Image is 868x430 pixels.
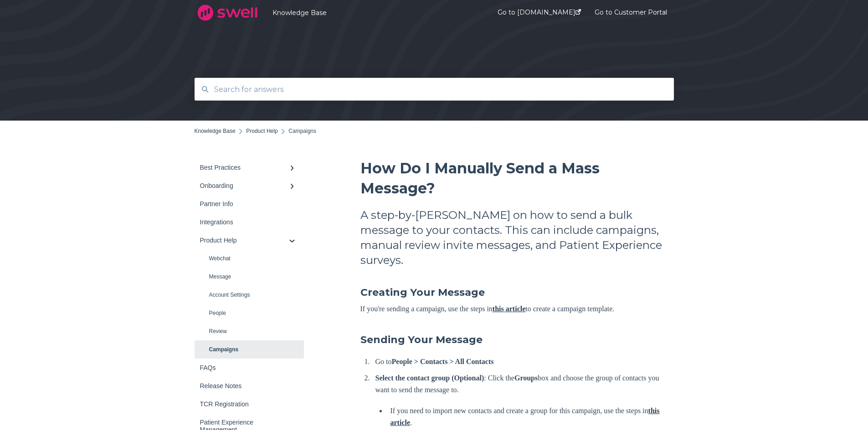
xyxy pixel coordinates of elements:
[200,200,289,207] div: Partner Info
[195,158,304,177] a: Best Practices
[360,159,600,197] span: How Do I Manually Send a Mass Message?
[272,9,470,17] a: Knowledge Base
[195,195,304,213] a: Partner Info
[200,237,289,244] div: Product Help
[200,382,289,390] div: Release Notes
[360,207,674,268] h2: A step-by-[PERSON_NAME] on how to send a bulk message to your contacts. This can include campaign...
[195,177,304,195] a: Onboarding
[200,400,289,408] div: TCR Registration
[200,182,289,189] div: Onboarding
[360,286,485,298] strong: Creating Your Message
[195,340,304,359] a: Campaigns
[375,356,674,368] p: Go to
[200,218,289,226] div: Integrations
[392,358,494,365] strong: People > Contacts > All Contacts
[209,80,660,99] input: Search for answers
[195,395,304,413] a: TCR Registration
[195,128,236,134] a: Knowledge Base
[195,213,304,231] a: Integrations
[246,128,277,134] a: Product Help
[375,374,484,382] strong: Select the contact group (Optional)
[360,303,674,315] p: If you're sending a campaign, use the steps in to create a campaign template.
[195,286,304,304] a: Account Settings
[390,405,674,429] p: If you need to import new contacts and create a group for this campaign, use the steps in .
[195,359,304,377] a: FAQs
[195,304,304,322] a: People
[360,333,674,347] h3: Sending Your Message
[200,164,289,171] div: Best Practices
[195,1,261,24] img: company logo
[195,231,304,249] a: Product Help
[493,305,525,313] a: this article
[288,128,316,134] span: Campaigns
[514,374,538,382] strong: Groups
[195,249,304,268] a: Webchat
[375,372,674,396] p: : Click the box and choose the group of contacts you want to send the message to.
[195,322,304,340] a: Review
[200,364,289,371] div: FAQs
[195,377,304,395] a: Release Notes
[195,268,304,286] a: Message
